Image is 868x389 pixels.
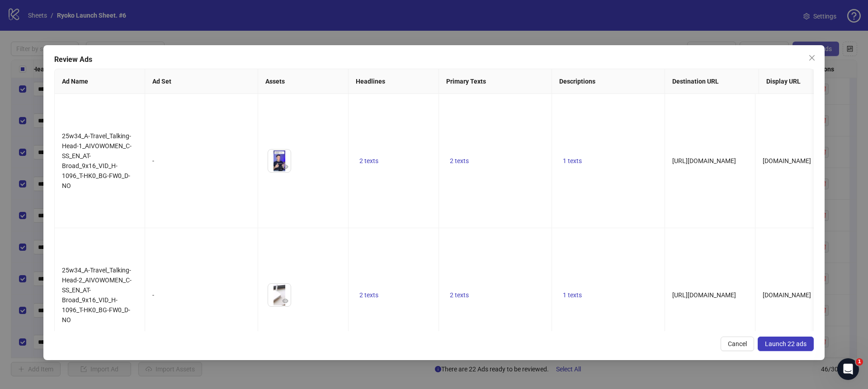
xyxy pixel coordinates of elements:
[721,337,754,351] button: Cancel
[763,291,811,299] span: [DOMAIN_NAME]
[672,157,736,164] span: [URL][DOMAIN_NAME]
[359,291,378,299] span: 2 texts
[446,155,472,166] button: 2 texts
[152,290,250,300] div: -
[559,290,585,300] button: 1 texts
[282,164,288,170] span: eye
[759,69,849,94] th: Display URL
[758,337,814,351] button: Launch 22 ads
[559,155,585,166] button: 1 texts
[152,156,250,166] div: -
[356,290,382,300] button: 2 texts
[282,298,288,304] span: eye
[563,157,582,164] span: 1 texts
[349,69,439,94] th: Headlines
[62,267,132,323] span: 25w34_A-Travel_Talking-Head-2_AIVOWOMEN_C-SS_EN_AT-Broad_9x16_VID_H-1096_T-HK0_BG-FW0_D-NO
[359,157,378,164] span: 2 texts
[280,161,291,172] button: Preview
[258,69,349,94] th: Assets
[268,150,291,172] img: Asset 1
[856,358,863,366] span: 1
[356,155,382,166] button: 2 texts
[439,69,552,94] th: Primary Texts
[446,290,472,300] button: 2 texts
[450,157,469,164] span: 2 texts
[450,291,469,299] span: 2 texts
[805,51,819,65] button: Close
[62,132,132,189] span: 25w34_A-Travel_Talking-Head-1_AIVOWOMEN_C-SS_EN_AT-Broad_9x16_VID_H-1096_T-HK0_BG-FW0_D-NO
[145,69,258,94] th: Ad Set
[837,358,859,380] iframe: Intercom live chat
[55,69,145,94] th: Ad Name
[552,69,665,94] th: Descriptions
[763,157,811,164] span: [DOMAIN_NAME]
[280,295,291,306] button: Preview
[672,291,736,299] span: [URL][DOMAIN_NAME]
[268,284,291,306] img: Asset 1
[765,340,807,347] span: Launch 22 ads
[563,291,582,299] span: 1 texts
[808,54,816,61] span: close
[54,54,814,65] div: Review Ads
[728,340,747,347] span: Cancel
[665,69,759,94] th: Destination URL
